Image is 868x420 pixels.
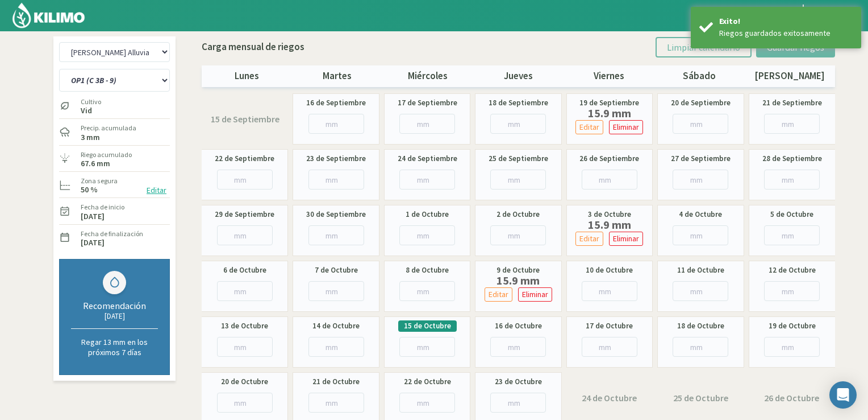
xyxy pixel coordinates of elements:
[81,160,110,167] label: 67.6 mm
[679,209,722,220] label: 4 de Octubre
[579,232,599,245] p: Editar
[211,112,279,126] label: 15 de Septiembre
[677,265,724,276] label: 11 de Octubre
[215,209,274,220] label: 29 de Septiembre
[613,232,639,245] p: Eliminar
[308,225,364,245] input: mm
[399,393,455,413] input: mm
[81,186,98,193] label: 50 %
[399,114,455,134] input: mm
[81,213,105,220] label: [DATE]
[573,109,646,118] label: 15.9 mm
[764,225,820,245] input: mm
[495,376,542,388] label: 23 de Octubre
[308,170,364,190] input: mm
[673,114,728,134] input: mm
[399,337,455,357] input: mm
[673,391,728,405] label: 25 de Octubre
[496,265,540,276] label: 9 de Octubre
[764,337,820,357] input: mm
[586,320,633,332] label: 17 de Octubre
[404,376,451,388] label: 22 de Octubre
[81,176,118,186] label: Zona segura
[217,337,273,357] input: mm
[582,170,637,190] input: mm
[308,337,364,357] input: mm
[769,320,816,332] label: 19 de Octubre
[575,120,603,134] button: Editar
[719,27,853,39] div: Riegos guardados exitosamente
[673,170,728,190] input: mm
[202,69,292,84] p: lunes
[81,229,143,239] label: Fecha de finalización
[770,209,813,220] label: 5 de Octubre
[764,391,819,405] label: 26 de Octubre
[306,209,366,220] label: 30 de Septiembre
[308,393,364,413] input: mm
[579,121,599,134] p: Editar
[71,300,158,311] div: Recomendación
[586,265,633,276] label: 10 de Octubre
[482,276,555,285] label: 15.9 mm
[215,153,274,164] label: 22 de Septiembre
[673,281,728,301] input: mm
[575,232,603,246] button: Editar
[719,15,853,27] div: Exito!
[71,337,158,357] p: Regar 13 mm en los próximos 7 días
[71,311,158,321] div: [DATE]
[582,337,637,357] input: mm
[399,170,455,190] input: mm
[656,37,752,57] button: Limpiar calendario
[579,97,639,109] label: 19 de Septiembre
[312,376,360,388] label: 21 de Octubre
[573,220,646,229] label: 15.9 mm
[490,114,546,134] input: mm
[613,121,639,134] p: Eliminar
[518,287,552,302] button: Eliminar
[406,209,449,220] label: 1 de Octubre
[522,288,548,301] p: Eliminar
[143,184,170,197] button: Editar
[383,69,473,84] p: miércoles
[217,170,273,190] input: mm
[81,123,136,133] label: Precip. acumulada
[308,114,364,134] input: mm
[564,69,654,84] p: viernes
[306,153,366,164] label: 23 de Septiembre
[315,265,358,276] label: 7 de Octubre
[671,97,731,109] label: 20 de Septiembre
[582,281,637,301] input: mm
[398,153,457,164] label: 24 de Septiembre
[673,337,728,357] input: mm
[217,393,273,413] input: mm
[485,287,512,302] button: Editar
[81,134,100,141] label: 3 mm
[490,170,546,190] input: mm
[221,376,268,388] label: 20 de Octubre
[762,97,822,109] label: 21 de Septiembre
[764,114,820,134] input: mm
[495,320,542,332] label: 16 de Octubre
[404,320,451,332] label: 15 de Octubre
[81,97,101,107] label: Cultivo
[306,97,366,109] label: 16 de Septiembre
[588,209,631,220] label: 3 de Octubre
[579,153,639,164] label: 26 de Septiembre
[81,107,101,114] label: Vid
[202,40,304,55] p: Carga mensual de riegos
[769,265,816,276] label: 12 de Octubre
[399,225,455,245] input: mm
[490,393,546,413] input: mm
[667,42,740,53] span: Limpiar calendario
[489,97,548,109] label: 18 de Septiembre
[399,281,455,301] input: mm
[398,97,457,109] label: 17 de Septiembre
[217,281,273,301] input: mm
[762,153,822,164] label: 28 de Septiembre
[308,281,364,301] input: mm
[81,202,124,212] label: Fecha de inicio
[473,69,564,84] p: jueves
[609,120,643,134] button: Eliminar
[489,288,508,301] p: Editar
[677,320,724,332] label: 18 de Octubre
